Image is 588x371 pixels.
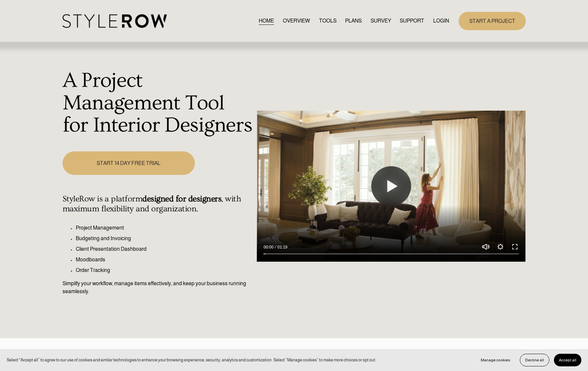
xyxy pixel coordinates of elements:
a: folder dropdown [400,17,424,26]
strong: designed for designers [142,194,221,204]
input: Seek [263,252,519,256]
span: Decline all [525,358,544,362]
button: Decline all [520,354,549,366]
p: Moodboards [76,256,253,264]
span: Manage cookies [481,358,510,362]
a: HOME [259,17,274,26]
a: LOGIN [433,17,449,26]
img: StyleRow [63,14,167,28]
button: Play [371,166,411,206]
p: Project Management [76,224,253,232]
p: Client Presentation Dashboard [76,245,253,253]
p: Order Tracking [76,266,253,274]
button: Manage cookies [476,354,515,366]
a: TOOLS [319,17,337,26]
div: Current time [263,244,275,250]
button: Accept all [554,354,581,366]
h4: StyleRow is a platform , with maximum flexibility and organization. [63,194,253,214]
a: OVERVIEW [283,17,310,26]
span: Accept all [559,358,576,362]
p: Select “Accept all” to agree to our use of cookies and similar technologies to enhance your brows... [7,357,376,363]
a: SURVEY [371,17,391,26]
a: START A PROJECT [459,12,526,30]
a: PLANS [345,17,362,26]
h1: A Project Management Tool for Interior Designers [63,70,253,137]
div: Duration [275,244,289,250]
span: SUPPORT [400,17,424,25]
p: Simplify your workflow, manage items effectively, and keep your business running seamlessly. [63,280,253,295]
a: START 14 DAY FREE TRIAL [63,151,195,175]
p: Budgeting and Invoicing [76,235,253,242]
